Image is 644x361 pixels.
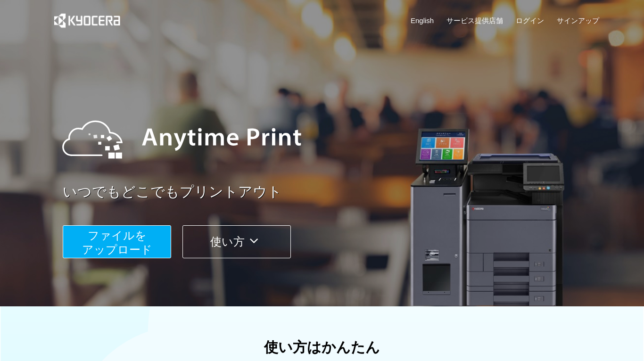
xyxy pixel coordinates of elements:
[63,182,605,202] a: いつでもどこでもプリントアウト
[182,225,291,258] button: 使い方
[557,16,599,25] a: サインアップ
[446,16,503,25] a: サービス提供店舗
[82,229,152,256] span: ファイルを ​​アップロード
[411,16,434,25] a: English
[63,225,171,258] button: ファイルを​​アップロード
[516,16,544,25] a: ログイン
